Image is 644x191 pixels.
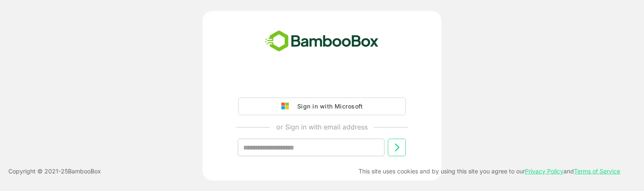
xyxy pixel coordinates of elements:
[525,168,563,175] a: Privacy Policy
[276,122,368,132] p: or Sign in with email address
[293,101,363,112] div: Sign in with Microsoft
[8,166,101,176] p: Copyright © 2021- 25 BambooBox
[281,103,293,110] img: google
[574,168,620,175] a: Terms of Service
[260,28,383,55] img: bamboobox
[234,74,410,93] iframe: Sign in with Google Button
[238,98,406,115] button: Sign in with Microsoft
[358,166,620,176] p: This site uses cookies and by using this site you agree to our and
